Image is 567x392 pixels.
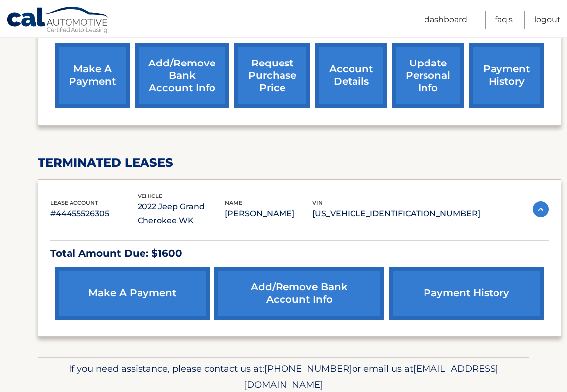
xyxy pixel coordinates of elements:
a: Logout [534,11,561,29]
span: vin [312,199,323,206]
a: request purchase price [234,43,310,108]
a: Cal Automotive [6,6,111,35]
p: #44455526305 [50,207,138,221]
p: [US_VEHICLE_IDENTIFICATION_NUMBER] [312,207,480,221]
span: name [225,199,242,206]
span: [PHONE_NUMBER] [264,363,352,374]
span: vehicle [138,193,162,199]
a: make a payment [55,267,210,320]
a: payment history [389,267,544,320]
a: FAQ's [495,11,513,29]
span: lease account [50,199,98,206]
p: Total Amount Due: $1600 [50,245,549,262]
a: Add/Remove bank account info [214,267,384,320]
a: Add/Remove bank account info [135,43,229,108]
p: [PERSON_NAME] [225,207,312,221]
p: 2022 Jeep Grand Cherokee WK [138,200,225,228]
h2: terminated leases [38,155,561,170]
a: account details [315,43,387,108]
img: accordion-active.svg [533,201,549,217]
a: make a payment [55,43,130,108]
a: payment history [469,43,544,108]
a: update personal info [392,43,464,108]
a: Dashboard [425,11,467,29]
